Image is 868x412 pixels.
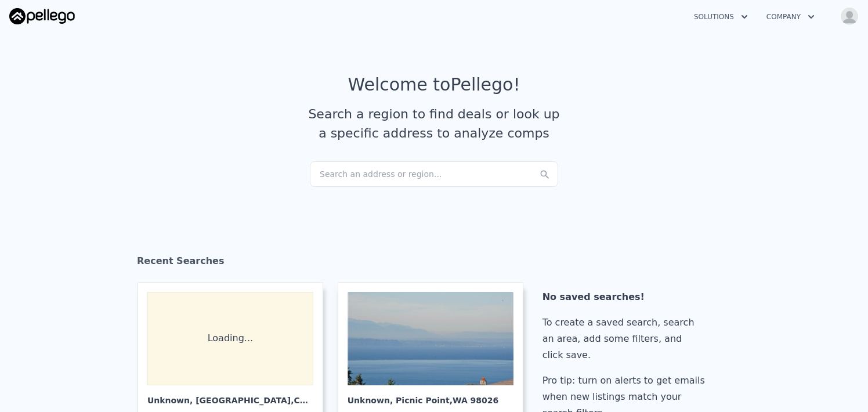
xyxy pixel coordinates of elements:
[685,6,757,27] button: Solutions
[291,396,337,405] span: , CA 93012
[147,385,313,406] div: Unknown , [GEOGRAPHIC_DATA]
[310,161,558,187] div: Search an address or region...
[450,396,499,405] span: , WA 98026
[542,315,710,363] div: To create a saved search, search an area, add some filters, and click save.
[348,385,513,406] div: Unknown , Picnic Point
[147,292,313,385] div: Loading...
[137,245,731,282] div: Recent Searches
[542,289,710,305] div: No saved searches!
[304,104,564,143] div: Search a region to find deals or look up a specific address to analyze comps
[757,6,824,27] button: Company
[9,8,75,24] img: Pellego
[348,74,520,95] div: Welcome to Pellego !
[840,7,859,26] img: avatar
